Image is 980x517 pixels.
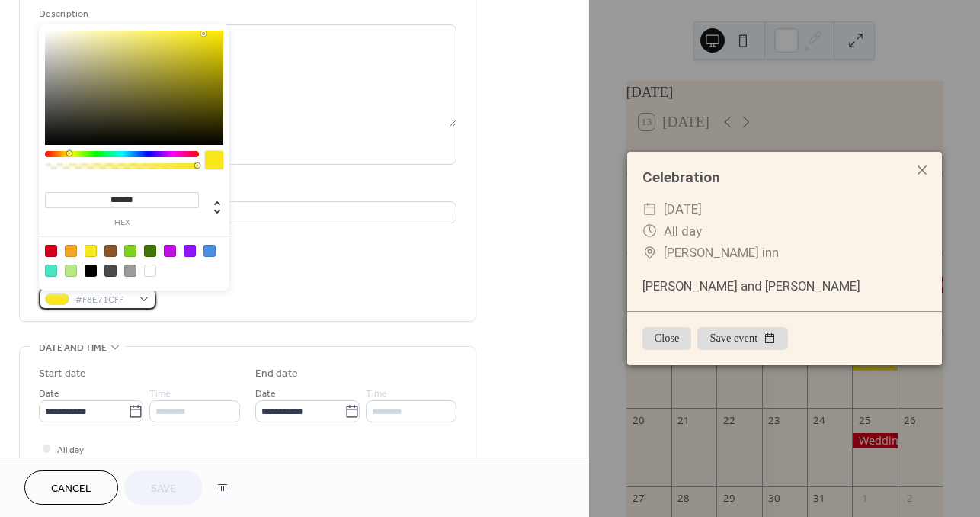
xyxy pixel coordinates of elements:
div: End date [255,366,298,382]
label: hex [45,219,199,227]
span: #F8E71CFF [75,292,132,308]
span: Cancel [51,481,91,497]
div: #4A4A4A [104,265,117,277]
div: ​ [642,198,657,220]
div: Start date [39,366,86,382]
div: ​ [642,242,657,264]
span: Date [39,386,59,402]
div: #B8E986 [65,265,77,277]
div: #D0021B [45,245,57,257]
span: Time [149,386,171,402]
div: #9013FE [184,245,196,257]
span: All day [664,220,702,242]
div: #8B572A [104,245,117,257]
span: [PERSON_NAME] inn [664,242,779,264]
button: Close [642,327,692,350]
div: #BD10E0 [164,245,176,257]
div: #4A90E2 [203,245,216,257]
div: #9B9B9B [124,265,136,277]
button: Cancel [24,470,118,505]
div: [PERSON_NAME] and [PERSON_NAME] [627,277,942,296]
span: Date [255,386,276,402]
span: [DATE] [664,198,702,220]
button: Save event [697,327,788,350]
div: #7ED321 [124,245,136,257]
div: #50E3C2 [45,265,57,277]
span: Date and time [39,340,107,356]
div: #F5A623 [65,245,77,257]
div: ​ [642,220,657,242]
span: All day [57,442,84,458]
span: Time [366,386,387,402]
div: #FFFFFF [144,265,156,277]
div: #F8E71C [85,245,97,257]
div: #000000 [85,265,97,277]
div: Location [39,183,453,199]
div: Description [39,6,453,22]
div: Celebration [627,167,942,189]
div: #417505 [144,245,156,257]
